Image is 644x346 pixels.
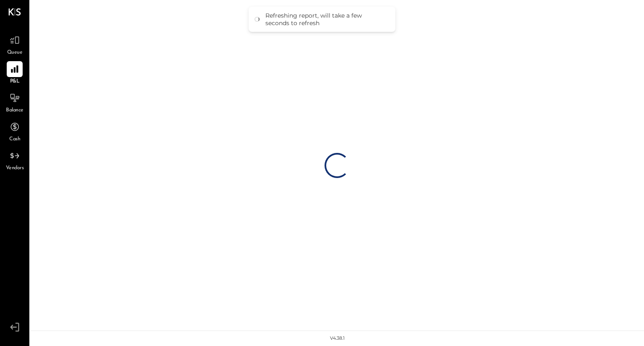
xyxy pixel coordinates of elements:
span: Balance [6,107,23,114]
a: Vendors [0,148,29,172]
a: Cash [0,119,29,143]
span: Queue [7,49,23,57]
span: Vendors [6,165,24,172]
div: Refreshing report, will take a few seconds to refresh [265,12,387,27]
a: P&L [0,61,29,85]
span: P&L [10,78,20,85]
a: Queue [0,32,29,57]
span: Cash [9,136,20,143]
a: Balance [0,90,29,114]
div: v 4.38.1 [330,335,345,342]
